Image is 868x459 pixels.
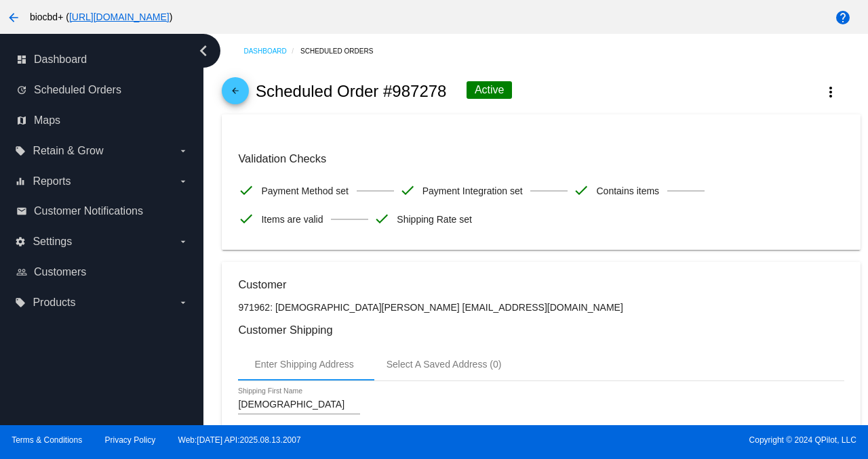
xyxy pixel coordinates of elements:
div: Enter Shipping Address [254,359,353,370]
a: map Maps [16,110,189,131]
input: Shipping First Name [238,399,360,410]
span: Payment Integration set [422,177,523,205]
div: Select A Saved Address (0) [387,359,502,370]
h3: Customer Shipping [238,324,844,336]
mat-icon: check [374,211,390,227]
a: Web:[DATE] API:2025.08.13.2007 [178,435,301,445]
span: Maps [34,114,60,127]
i: map [16,115,27,126]
a: email Customer Notifications [16,200,189,222]
a: Scheduled Orders [300,41,385,62]
mat-icon: more_vert [823,84,839,100]
span: Customer Notifications [34,205,143,217]
mat-icon: check [238,211,254,227]
span: Shipping Rate set [397,205,472,234]
a: Privacy Policy [105,435,156,445]
i: local_offer [15,297,26,308]
span: Settings [33,236,72,248]
a: people_outline Customers [16,261,189,283]
i: arrow_drop_down [178,146,189,156]
span: biocbd+ ( ) [30,12,172,22]
i: local_offer [15,146,26,156]
mat-icon: arrow_back [5,9,22,26]
mat-icon: check [238,182,254,198]
span: Items are valid [261,205,323,234]
span: Contains items [596,177,659,205]
mat-icon: help [835,9,851,26]
h2: Scheduled Order #987278 [256,82,447,101]
mat-icon: arrow_back [227,86,243,102]
a: dashboard Dashboard [16,49,189,70]
i: email [16,206,27,217]
i: update [16,85,27,95]
i: dashboard [16,54,27,65]
div: Active [467,81,513,99]
i: chevron_left [193,40,214,62]
span: Copyright © 2024 QPilot, LLC [446,435,856,445]
span: Reports [33,175,71,188]
p: 971962: [DEMOGRAPHIC_DATA][PERSON_NAME] [EMAIL_ADDRESS][DOMAIN_NAME] [238,302,844,313]
mat-icon: check [573,182,589,198]
i: equalizer [15,176,26,187]
span: Scheduled Orders [34,84,121,96]
span: Customers [34,266,86,278]
span: Products [33,297,75,309]
h3: Validation Checks [238,152,844,165]
span: Payment Method set [261,177,348,205]
span: Dashboard [34,53,87,66]
span: Retain & Grow [33,145,103,157]
i: arrow_drop_down [178,236,189,247]
a: update Scheduled Orders [16,79,189,101]
a: Terms & Conditions [12,435,82,445]
i: people_outline [16,267,27,278]
i: arrow_drop_down [178,297,189,308]
i: arrow_drop_down [178,176,189,187]
i: settings [15,236,26,247]
a: [URL][DOMAIN_NAME] [69,12,170,22]
mat-icon: check [399,182,416,198]
a: Dashboard [243,41,300,62]
h3: Customer [238,278,844,291]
